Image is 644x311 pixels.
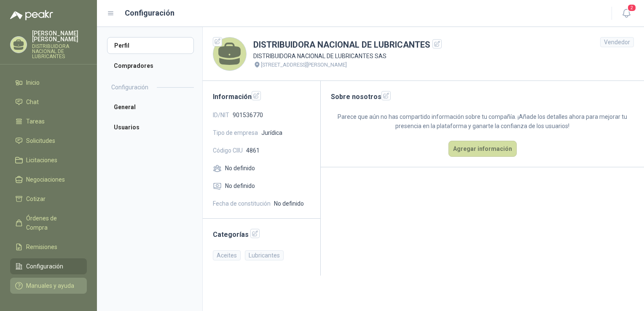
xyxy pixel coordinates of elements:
h2: Sobre nosotros [331,91,634,102]
a: Configuración [10,258,87,274]
a: Solicitudes [10,133,87,149]
a: Tareas [10,113,87,129]
div: Vendedor [600,37,634,47]
span: Fecha de constitución [213,199,271,208]
p: [STREET_ADDRESS][PERSON_NAME] [261,61,347,69]
span: Chat [26,97,39,107]
a: Chat [10,94,87,110]
span: Tareas [26,117,45,126]
button: Agregar información [448,141,517,157]
h2: Categorías [213,229,310,240]
div: Aceites [213,250,241,260]
button: 2 [619,6,634,21]
a: Inicio [10,75,87,91]
a: Cotizar [10,191,87,207]
a: Usuarios [107,119,194,136]
span: ID/NIT [213,110,229,120]
span: Jurídica [261,128,282,137]
a: Licitaciones [10,152,87,168]
p: DISTRIBUIDORA NACIONAL DE LUBRICANTES SAS [253,51,442,61]
h1: DISTRIBUIDORA NACIONAL DE LUBRICANTES [253,38,442,51]
span: 4861 [246,146,260,155]
span: Manuales y ayuda [26,281,74,290]
img: Logo peakr [10,10,53,20]
span: Órdenes de Compra [26,214,79,232]
h1: Configuración [125,7,174,19]
span: 2 [627,4,636,12]
a: Remisiones [10,239,87,255]
p: DISTRIBUIDORA NACIONAL DE LUBRICANTES [32,44,87,59]
a: Compradores [107,57,194,74]
span: Código CIIU [213,146,243,155]
span: No definido [274,199,304,208]
span: Inicio [26,78,40,87]
span: 901536770 [233,110,263,120]
span: No definido [225,164,255,173]
h2: Configuración [111,83,148,92]
a: Negociaciones [10,172,87,188]
span: Remisiones [26,242,57,252]
span: Licitaciones [26,155,57,165]
a: Perfil [107,37,194,54]
span: Solicitudes [26,136,55,145]
p: [PERSON_NAME] [PERSON_NAME] [32,30,87,42]
a: Manuales y ayuda [10,278,87,294]
a: General [107,99,194,115]
h2: Información [213,91,310,102]
p: Parece que aún no has compartido información sobre tu compañía. ¡Añade los detalles ahora para me... [331,112,634,131]
span: Cotizar [26,194,46,204]
span: Configuración [26,262,63,271]
span: Negociaciones [26,175,65,184]
span: No definido [225,181,255,190]
span: Tipo de empresa [213,128,258,137]
a: Órdenes de Compra [10,210,87,236]
div: Lubricantes [245,250,284,260]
